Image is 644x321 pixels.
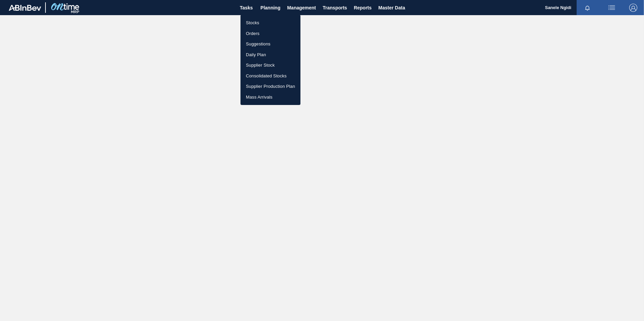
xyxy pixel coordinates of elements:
[240,92,300,103] a: Mass Arrivals
[240,28,300,39] a: Orders
[240,71,300,81] a: Consolidated Stocks
[240,49,300,60] a: Daily Plan
[240,17,300,28] a: Stocks
[240,81,300,92] a: Supplier Production Plan
[240,39,300,49] a: Suggestions
[240,60,300,71] a: Supplier Stock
